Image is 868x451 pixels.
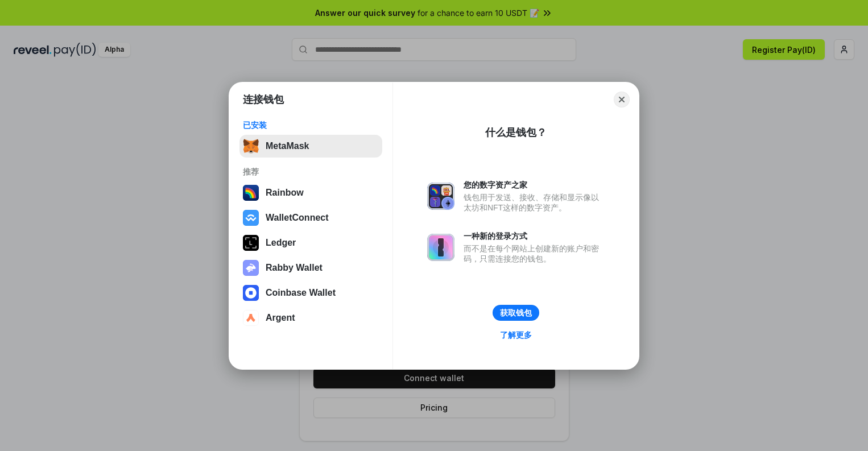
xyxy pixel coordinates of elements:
button: Ledger [239,231,382,254]
img: svg+xml,%3Csvg%20width%3D%2228%22%20height%3D%2228%22%20viewBox%3D%220%200%2028%2028%22%20fill%3D... [243,310,259,326]
a: 了解更多 [493,328,539,342]
button: Coinbase Wallet [239,282,382,304]
img: svg+xml,%3Csvg%20width%3D%2228%22%20height%3D%2228%22%20viewBox%3D%220%200%2028%2028%22%20fill%3D... [243,285,259,301]
button: Rainbow [239,181,382,204]
div: 一种新的登录方式 [464,231,605,241]
div: Rainbow [266,188,304,198]
div: 已安装 [243,120,379,130]
div: Rabby Wallet [266,263,323,273]
button: WalletConnect [239,206,382,229]
button: Close [614,92,630,107]
div: MetaMask [266,141,309,151]
div: Ledger [266,238,296,248]
img: svg+xml,%3Csvg%20width%3D%2228%22%20height%3D%2228%22%20viewBox%3D%220%200%2028%2028%22%20fill%3D... [243,210,259,226]
div: 您的数字资产之家 [464,180,605,190]
button: MetaMask [239,135,382,158]
button: Argent [239,307,382,329]
div: 什么是钱包？ [485,126,547,139]
div: 了解更多 [500,330,532,340]
img: svg+xml,%3Csvg%20fill%3D%22none%22%20height%3D%2233%22%20viewBox%3D%220%200%2035%2033%22%20width%... [243,138,259,154]
img: svg+xml,%3Csvg%20xmlns%3D%22http%3A%2F%2Fwww.w3.org%2F2000%2Fsvg%22%20width%3D%2228%22%20height%3... [243,235,259,251]
img: svg+xml,%3Csvg%20width%3D%22120%22%20height%3D%22120%22%20viewBox%3D%220%200%20120%20120%22%20fil... [243,185,259,201]
div: 钱包用于发送、接收、存储和显示像以太坊和NFT这样的数字资产。 [464,192,605,213]
div: 而不是在每个网站上创建新的账户和密码，只需连接您的钱包。 [464,243,605,264]
img: svg+xml,%3Csvg%20xmlns%3D%22http%3A%2F%2Fwww.w3.org%2F2000%2Fsvg%22%20fill%3D%22none%22%20viewBox... [427,183,454,210]
div: 推荐 [243,167,379,177]
img: svg+xml,%3Csvg%20xmlns%3D%22http%3A%2F%2Fwww.w3.org%2F2000%2Fsvg%22%20fill%3D%22none%22%20viewBox... [243,260,259,276]
div: Argent [266,313,295,323]
img: svg+xml,%3Csvg%20xmlns%3D%22http%3A%2F%2Fwww.w3.org%2F2000%2Fsvg%22%20fill%3D%22none%22%20viewBox... [427,234,454,261]
h1: 连接钱包 [243,93,284,106]
div: 获取钱包 [500,308,532,318]
button: Rabby Wallet [239,256,382,279]
div: WalletConnect [266,213,329,223]
div: Coinbase Wallet [266,288,336,298]
button: 获取钱包 [493,305,539,321]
